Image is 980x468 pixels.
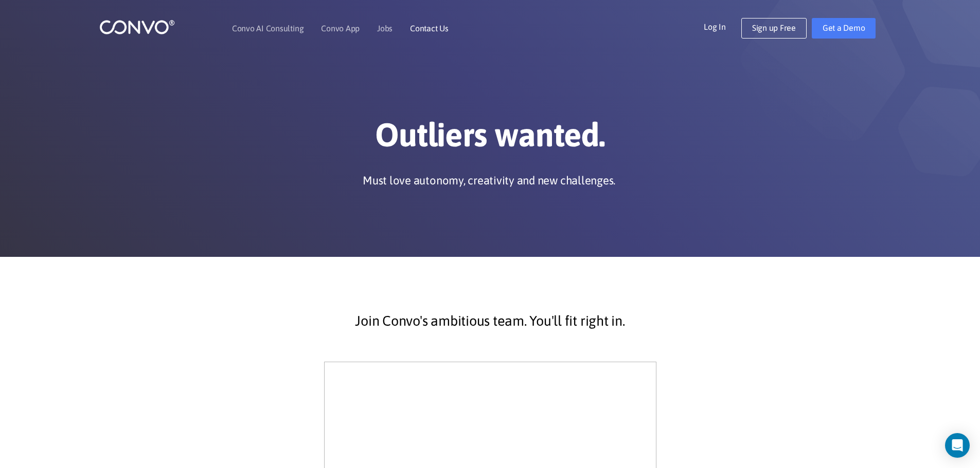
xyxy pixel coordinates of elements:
a: Convo App [321,24,360,32]
p: Join Convo's ambitious team. You'll fit right in. [212,308,768,334]
a: Jobs [377,24,393,32]
a: Convo AI Consulting [232,24,304,32]
div: Open Intercom Messenger [945,433,970,458]
img: logo_1.png [99,19,175,35]
a: Sign up Free [741,18,807,39]
a: Log In [704,18,741,34]
a: Contact Us [410,24,449,32]
a: Get a Demo [812,18,876,39]
p: Must love autonomy, creativity and new challenges. [363,173,615,188]
h1: Outliers wanted. [205,115,776,162]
